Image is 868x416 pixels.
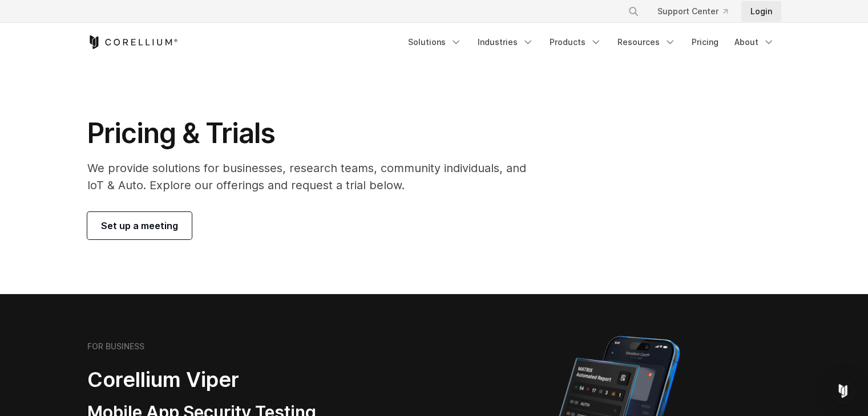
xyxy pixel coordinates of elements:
[614,1,781,22] div: Navigation Menu
[829,377,857,405] div: Open Intercom Messenger
[87,116,542,150] h1: Pricing & Trials
[87,341,144,352] h6: FOR BUSINESS
[611,32,683,52] a: Resources
[623,1,644,22] button: Search
[728,32,781,52] a: About
[543,32,608,52] a: Products
[87,160,542,194] p: We provide solutions for businesses, research teams, community individuals, and IoT & Auto. Explo...
[87,212,192,239] a: Set up a meeting
[685,32,725,52] a: Pricing
[87,35,178,49] a: Corellium Home
[741,1,781,22] a: Login
[471,32,540,52] a: Industries
[87,367,380,393] h2: Corellium Viper
[101,219,178,233] span: Set up a meeting
[401,32,781,52] div: Navigation Menu
[648,1,737,22] a: Support Center
[401,32,469,52] a: Solutions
